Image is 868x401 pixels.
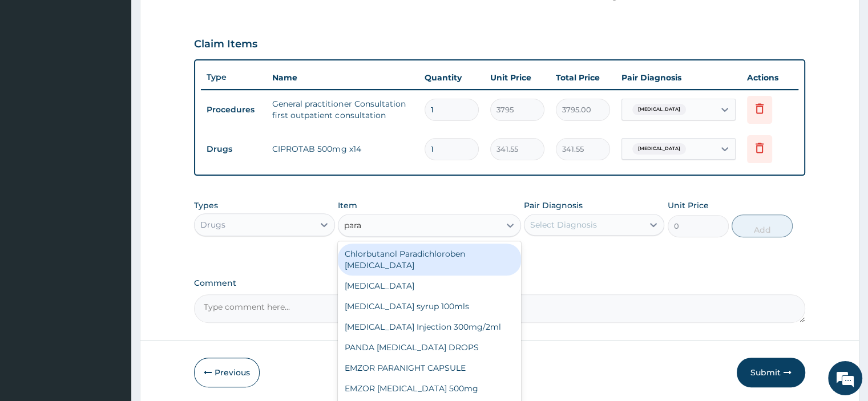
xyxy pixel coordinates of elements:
button: Previous [194,358,260,387]
th: Unit Price [485,66,550,89]
th: Total Price [550,66,616,89]
div: Chlorbutanol Paradichloroben [MEDICAL_DATA] [338,244,521,276]
td: General practitioner Consultation first outpatient consultation [267,92,418,127]
label: Pair Diagnosis [524,200,583,211]
textarea: Type your message and hit 'Enter' [6,274,217,314]
div: Minimize live chat window [187,6,215,33]
div: EMZOR [MEDICAL_DATA] 500mg [338,378,521,399]
div: [MEDICAL_DATA] syrup 100mls [338,296,521,317]
button: Submit [737,358,805,387]
div: Drugs [200,219,225,230]
td: Drugs [201,139,267,160]
span: We're online! [66,125,158,240]
label: Item [338,200,357,211]
th: Type [201,67,267,88]
label: Types [194,201,218,210]
th: Quantity [419,66,485,89]
h3: Claim Items [194,38,257,51]
div: Chat with us now [59,64,192,79]
label: Comment [194,278,805,288]
img: d_794563401_company_1708531726252_794563401 [21,57,46,86]
div: [MEDICAL_DATA] [338,276,521,296]
div: Select Diagnosis [530,219,597,230]
label: Unit Price [668,200,709,211]
div: EMZOR PARANIGHT CAPSULE [338,358,521,378]
button: Add [732,214,793,237]
span: [MEDICAL_DATA] [632,143,686,155]
th: Pair Diagnosis [616,66,741,89]
td: Procedures [201,99,267,120]
div: PANDA [MEDICAL_DATA] DROPS [338,337,521,358]
div: [MEDICAL_DATA] Injection 300mg/2ml [338,317,521,337]
span: [MEDICAL_DATA] [632,104,686,115]
td: CIPROTAB 500mg x14 [267,137,418,160]
th: Actions [741,66,798,89]
th: Name [267,66,418,89]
